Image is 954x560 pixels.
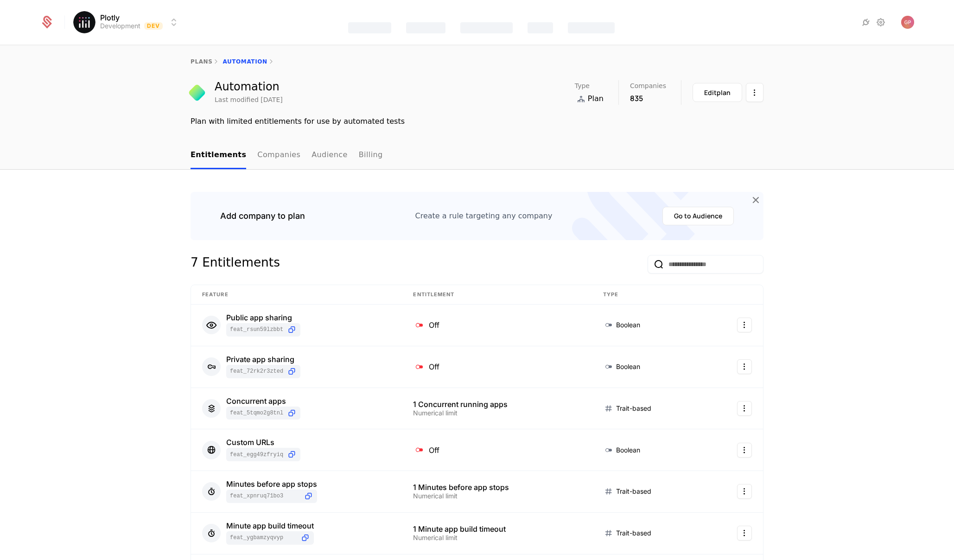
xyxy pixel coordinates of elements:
[100,14,120,21] span: Plotly
[413,410,580,416] div: Numerical limit
[737,359,752,374] button: Select action
[76,12,180,32] button: Select environment
[413,525,580,533] div: 1 Minute app build timeout
[616,362,640,371] span: Boolean
[402,285,591,305] th: Entitlement
[413,493,580,499] div: Numerical limit
[191,255,280,274] div: 7 Entitlements
[737,318,752,332] button: Select action
[746,83,763,102] button: Select action
[693,83,742,102] button: Editplan
[737,401,752,416] button: Select action
[312,142,348,169] a: Audience
[406,22,445,33] div: Catalog
[413,361,580,373] div: Off
[413,319,580,331] div: Off
[215,81,283,92] div: Automation
[704,88,731,97] div: Edit plan
[568,22,615,33] div: Components
[191,58,212,65] a: plans
[230,326,283,333] span: feat_RSuN59LZBBt
[191,142,763,169] nav: Main
[230,368,283,375] span: feat_72rk2R3Zted
[901,16,914,29] button: Open user button
[575,83,590,89] span: Type
[230,492,300,500] span: feat_XPnRuQ71Bo3
[226,480,317,488] div: Minutes before app stops
[144,22,163,30] span: Dev
[460,22,513,33] div: Companies
[737,443,752,458] button: Select action
[230,534,297,541] span: feat_YGBamzyqVyp
[616,445,640,455] span: Boolean
[616,487,651,496] span: Trait-based
[220,210,305,223] div: Add company to plan
[737,526,752,541] button: Select action
[413,484,580,491] div: 1 Minutes before app stops
[215,95,283,104] div: Last modified [DATE]
[630,93,666,104] div: 835
[901,16,914,29] img: Gregory Paciga
[528,22,553,33] div: Events
[616,404,651,413] span: Trait-based
[592,285,706,305] th: Type
[73,11,95,33] img: Plotly
[588,93,604,104] span: Plan
[737,484,752,499] button: Select action
[226,522,314,529] div: Minute app build timeout
[630,83,666,89] span: Companies
[413,444,580,456] div: Off
[616,320,640,330] span: Boolean
[875,17,886,28] a: Settings
[662,207,734,225] button: Go to Audience
[230,451,283,458] span: feat_egg49zfRYiQ
[616,528,651,538] span: Trait-based
[413,535,580,541] div: Numerical limit
[100,21,140,31] div: Development
[359,142,383,169] a: Billing
[191,142,246,169] a: Entitlements
[348,22,391,33] div: Features
[226,356,300,363] div: Private app sharing
[415,210,553,222] div: Create a rule targeting any company
[226,439,300,446] div: Custom URLs
[226,314,300,321] div: Public app sharing
[191,285,402,305] th: Feature
[230,409,283,417] span: feat_5tqmo2G8TNL
[191,142,383,169] ul: Choose Sub Page
[860,17,871,28] a: Integrations
[226,397,300,405] div: Concurrent apps
[257,142,300,169] a: Companies
[191,116,763,127] div: Plan with limited entitlements for use by automated tests
[413,401,580,408] div: 1 Concurrent running apps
